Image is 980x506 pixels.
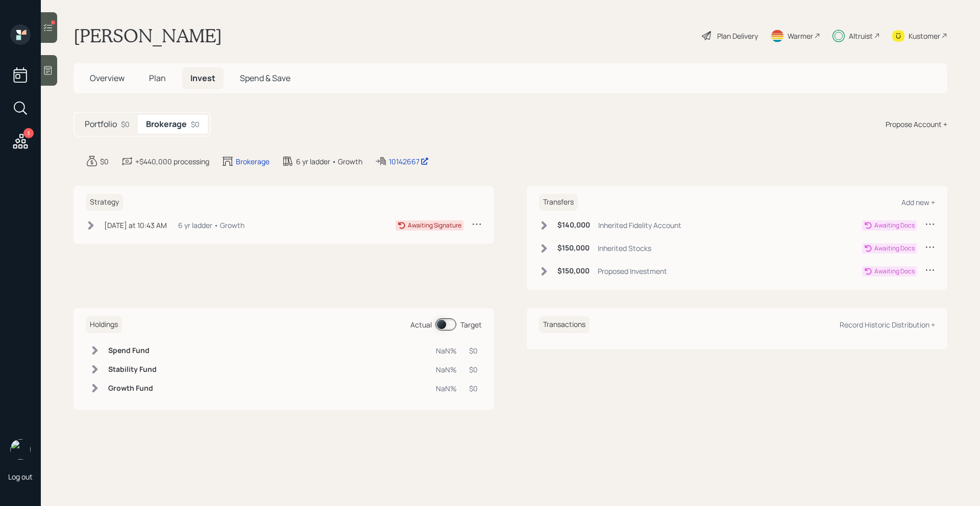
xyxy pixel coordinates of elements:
div: Plan Delivery [717,31,758,41]
h6: Transactions [539,316,590,333]
div: Awaiting Docs [874,221,915,230]
div: Propose Account + [886,119,947,130]
div: Record Historic Distribution + [840,320,935,330]
h5: Brokerage [146,119,187,129]
div: 3 [23,128,34,138]
div: Inherited Fidelity Account [598,220,681,231]
img: michael-russo-headshot.png [10,439,31,460]
div: Warmer [788,31,813,41]
div: 6 yr ladder • Growth [296,156,362,167]
div: +$440,000 processing [135,156,209,167]
div: NaN% [436,345,457,356]
div: $0 [469,364,478,375]
h6: $150,000 [557,244,590,252]
span: Spend & Save [240,72,290,84]
div: Inherited Stocks [598,243,651,254]
div: Kustomer [909,31,940,41]
div: $0 [469,383,478,394]
div: Awaiting Docs [874,244,915,253]
span: Overview [90,72,125,84]
h6: Transfers [539,194,578,211]
div: Actual [410,319,432,330]
div: Add new + [901,197,935,207]
h6: $140,000 [557,221,590,230]
h6: Spend Fund [108,346,157,355]
div: NaN% [436,364,457,375]
span: Invest [190,72,215,84]
div: NaN% [436,383,457,394]
h1: [PERSON_NAME] [73,24,222,47]
div: $0 [121,119,130,130]
div: 6 yr ladder • Growth [178,220,244,231]
div: Log out [8,472,33,482]
div: $0 [191,119,200,130]
h6: Stability Fund [108,365,157,374]
h6: Growth Fund [108,384,157,393]
div: Awaiting Signature [408,221,461,230]
div: Awaiting Docs [874,267,915,276]
span: Plan [149,72,166,84]
div: [DATE] at 10:43 AM [104,220,167,231]
div: Brokerage [236,156,269,167]
h6: Strategy [86,194,123,211]
div: Altruist [849,31,873,41]
h6: $150,000 [557,267,590,275]
div: Target [460,319,482,330]
div: $0 [100,156,109,167]
div: Proposed Investment [598,266,667,276]
div: $0 [469,345,478,356]
div: 10142667 [389,156,429,167]
h6: Holdings [86,316,122,333]
h5: Portfolio [85,119,117,129]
